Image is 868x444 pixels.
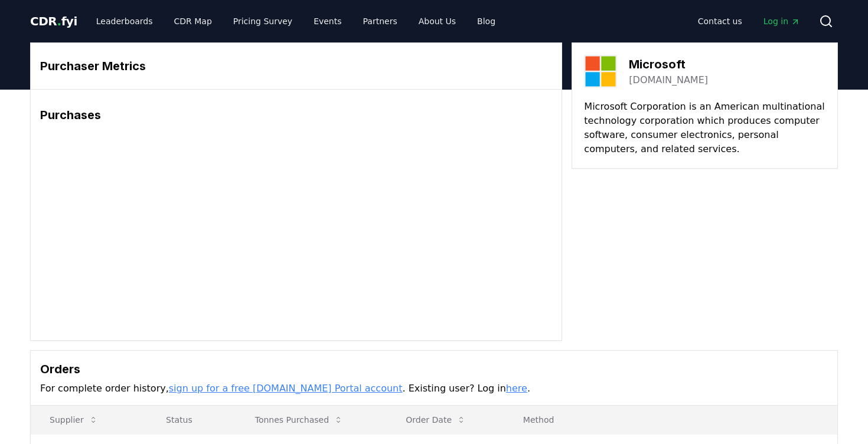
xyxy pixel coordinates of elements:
a: Blog [468,11,505,32]
p: For complete order history, . Existing user? Log in . [40,381,828,396]
h3: Purchases [40,106,552,124]
span: . [57,14,61,28]
p: Status [156,414,227,426]
h3: Orders [40,360,828,378]
button: Tonnes Purchased [246,408,353,432]
button: Order Date [396,408,475,432]
h3: Purchaser Metrics [40,57,552,75]
a: Log in [754,11,810,32]
a: Partners [354,11,407,32]
p: Method [514,414,828,426]
nav: Main [87,11,505,32]
span: Log in [763,15,800,27]
a: Contact us [688,11,752,32]
nav: Main [688,11,810,32]
a: Pricing Survey [224,11,302,32]
a: CDR.fyi [30,13,77,29]
a: sign up for a free [DOMAIN_NAME] Portal account [169,383,403,394]
a: [DOMAIN_NAME] [629,73,708,87]
p: Microsoft Corporation is an American multinational technology corporation which produces computer... [584,100,825,156]
h3: Microsoft [629,55,708,73]
a: here [506,383,527,394]
a: Leaderboards [87,11,162,32]
img: Microsoft-logo [584,55,617,88]
a: CDR Map [165,11,221,32]
a: About Us [409,11,465,32]
button: Supplier [40,408,107,432]
a: Events [304,11,351,32]
span: CDR fyi [30,14,77,28]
